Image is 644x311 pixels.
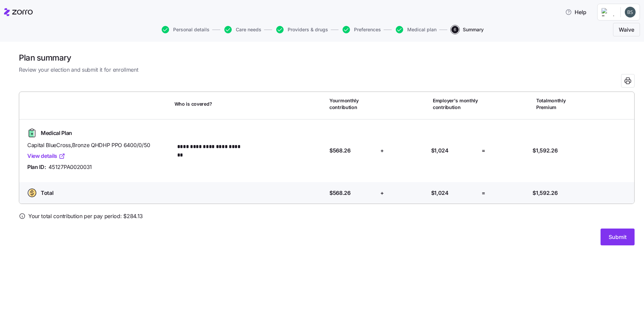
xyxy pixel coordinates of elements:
span: 45127PA0020031 [49,163,92,171]
span: Summary [463,27,484,32]
a: 6Summary [450,26,484,33]
img: 8c0b3fcd0f809d0ae6fe2df5e3a96135 [625,7,636,18]
a: Providers & drugs [275,26,328,33]
button: Personal details [162,26,210,33]
span: + [380,189,384,197]
span: Total monthly Premium [536,97,582,111]
span: Plan ID: [27,163,46,171]
span: Medical Plan [41,129,72,137]
button: Care needs [224,26,261,33]
span: Review your election and submit it for enrollment [19,66,635,74]
span: $568.26 [329,146,351,155]
a: Care needs [223,26,261,33]
span: Total [41,189,53,197]
span: $1,024 [431,146,449,155]
h1: Plan summary [19,53,635,63]
span: Providers & drugs [288,27,328,32]
span: $568.26 [329,189,351,197]
span: Your monthly contribution [329,97,376,111]
button: Preferences [343,26,381,33]
span: Preferences [354,27,381,32]
span: = [482,189,485,197]
a: Personal details [160,26,210,33]
button: Providers & drugs [276,26,328,33]
span: Your total contribution per pay period: $ 284.13 [28,212,143,220]
span: $1,592.26 [533,189,557,197]
span: = [482,146,485,155]
span: Personal details [173,27,210,32]
span: Waive [619,26,634,34]
span: $1,024 [431,189,449,197]
a: Preferences [341,26,381,33]
span: Care needs [236,27,261,32]
button: Help [560,5,592,19]
button: Waive [613,23,640,36]
span: Who is covered? [174,101,212,107]
a: Medical plan [394,26,437,33]
span: + [380,146,384,155]
span: $1,592.26 [533,146,557,155]
button: 6Summary [451,26,484,33]
span: Employer's monthly contribution [433,97,479,111]
span: Medical plan [407,27,437,32]
a: View details [27,152,65,160]
span: Capital BlueCross , Bronze QHDHP PPO 6400/0/50 [27,141,169,149]
span: Help [565,8,586,16]
button: Submit [601,229,635,245]
span: 6 [451,26,459,33]
span: Submit [609,233,626,241]
button: Medical plan [396,26,437,33]
img: Employer logo [602,8,615,16]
